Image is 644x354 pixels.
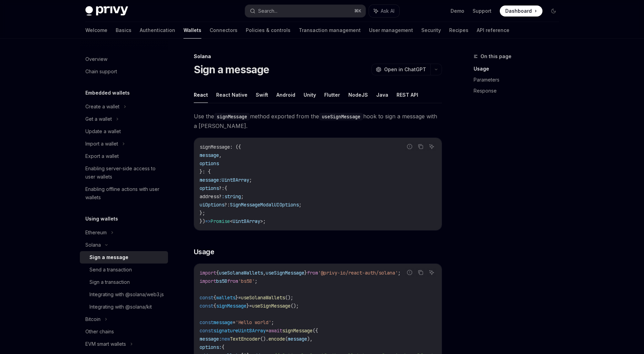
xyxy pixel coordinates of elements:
[200,278,216,284] span: import
[213,303,216,309] span: {
[548,6,559,17] button: Toggle dark mode
[200,328,213,334] span: const
[213,319,233,325] span: message
[200,336,222,342] span: message:
[224,193,241,200] span: string
[200,177,222,183] span: message:
[271,319,274,325] span: ;
[85,340,126,348] div: EVM smart wallets
[474,85,564,96] a: Response
[477,22,509,39] a: API reference
[80,264,168,276] a: Send a transaction
[405,268,414,277] button: Report incorrect code
[213,294,216,301] span: {
[369,22,413,39] a: User management
[266,328,268,334] span: =
[216,294,235,301] span: wallets
[397,87,418,103] button: REST API
[224,202,230,208] span: ?:
[80,325,168,338] a: Other chains
[307,270,318,276] span: from
[85,228,107,237] div: Ethereum
[449,22,468,39] a: Recipes
[384,66,426,73] span: Open in ChatGPT
[241,294,285,301] span: useSolanaWallets
[318,270,398,276] span: '@privy-io/react-auth/solana'
[200,152,219,158] span: message
[473,8,492,14] a: Support
[427,268,436,277] button: Ask AI
[235,294,238,301] span: }
[255,278,257,284] span: ;
[246,22,291,39] a: Policies & controls
[85,164,164,181] div: Enabling server-side access to user wallets
[299,202,302,208] span: ;
[200,144,230,150] span: signMessage
[214,113,250,120] code: signMessage
[140,22,175,39] a: Authentication
[80,125,168,138] a: Update a wallet
[398,270,401,276] span: ;
[230,218,233,224] span: <
[205,218,211,224] span: =>
[216,278,227,284] span: bs58
[80,288,168,301] a: Integrating with @solana/web3.js
[371,64,430,75] button: Open in ChatGPT
[500,6,542,17] a: Dashboard
[474,74,564,85] a: Parameters
[80,65,168,78] a: Chain support
[224,185,227,191] span: {
[233,319,235,325] span: =
[230,202,299,208] span: SignMessageModalUIOptions
[238,278,255,284] span: 'bs58'
[85,55,107,63] div: Overview
[241,193,244,200] span: ;
[219,185,224,191] span: ?:
[194,53,442,60] div: Solana
[200,319,213,325] span: const
[381,8,394,14] span: Ask AI
[85,185,164,202] div: Enabling offline actions with user wallets
[416,268,425,277] button: Copy the contents from the code block
[85,115,112,123] div: Get a wallet
[474,63,564,74] a: Usage
[227,278,238,284] span: from
[249,303,252,309] span: =
[200,303,213,309] span: const
[80,251,168,264] a: Sign a message
[263,270,266,276] span: ,
[200,218,205,224] span: })
[80,162,168,183] a: Enabling server-side access to user wallets
[216,303,246,309] span: signMessage
[85,22,107,39] a: Welcome
[80,276,168,288] a: Sign a transaction
[80,150,168,162] a: Export a wallet
[85,215,118,223] h5: Using wallets
[85,127,121,136] div: Update a wallet
[369,5,399,17] button: Ask AI
[291,303,299,309] span: ();
[285,294,293,301] span: ();
[324,87,340,103] button: Flutter
[85,152,119,160] div: Export a wallet
[258,7,277,15] div: Search...
[276,87,295,103] button: Android
[219,152,222,158] span: ,
[85,140,118,148] div: Import a wallet
[260,218,263,224] span: >
[307,336,313,342] span: ),
[194,87,208,103] button: React
[200,270,216,276] span: import
[304,87,316,103] button: Unity
[505,8,532,14] span: Dashboard
[222,336,230,342] span: new
[80,53,168,65] a: Overview
[405,142,414,151] button: Report incorrect code
[194,247,214,257] span: Usage
[263,218,266,224] span: ;
[354,8,361,14] span: ⌘ K
[230,336,260,342] span: TextEncoder
[194,63,270,76] h1: Sign a message
[80,301,168,313] a: Integrating with @solana/kit
[89,278,130,286] div: Sign a transaction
